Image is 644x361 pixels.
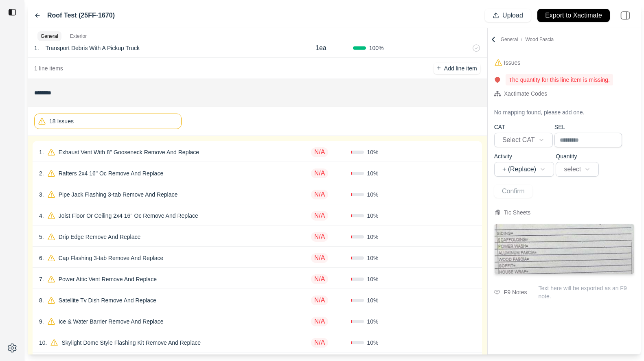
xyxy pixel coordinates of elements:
p: Quantity [556,152,599,160]
p: General [41,33,58,39]
p: 9 . [39,317,44,326]
p: 10 . [39,339,47,347]
p: Ice & Water Barrier Remove And Replace [55,316,167,327]
span: 10 % [367,233,379,241]
img: toggle sidebar [8,8,16,16]
button: Export to Xactimate [537,9,610,22]
p: N/A [311,317,329,326]
p: 8 . [39,296,44,304]
p: Export to Xactimate [545,11,602,20]
p: N/A [311,253,329,263]
p: General [501,36,554,43]
p: The quantity for this line item is missing. [506,74,613,85]
p: Transport Debris With A Pickup Truck [42,42,143,54]
p: N/A [311,147,329,157]
p: N/A [311,168,329,178]
p: Skylight Dome Style Flashing Kit Remove And Replace [58,337,204,348]
div: F9 Notes [504,287,527,297]
p: Satellite Tv Dish Remove And Replace [55,295,160,306]
p: 5 . [39,233,44,241]
span: 10 % [367,190,379,199]
p: 6 . [39,254,44,262]
p: N/A [311,211,329,221]
div: Xactimate Codes [504,89,548,98]
img: right-panel.svg [616,7,634,24]
span: 10 % [367,254,379,262]
span: 10 % [367,275,379,283]
p: 1 line items [34,64,63,72]
p: Joist Floor Or Ceiling 2x4 16'' Oc Remove And Replace [55,210,202,221]
p: 4 . [39,212,44,220]
p: Pipe Jack Flashing 3-tab Remove And Replace [55,189,181,200]
span: Wood Fascia [525,37,554,42]
button: Upload [485,9,531,22]
p: CAT [494,123,553,131]
p: N/A [311,190,329,199]
span: 10 % [367,148,379,156]
p: Activity [494,152,554,160]
div: Tic Sheets [504,208,531,217]
p: N/A [311,232,329,242]
p: + [437,63,440,73]
p: Drip Edge Remove And Replace [55,231,144,243]
img: line-name-issue.svg [494,77,501,83]
p: Text here will be exported as an F9 note. [539,284,634,300]
div: Issues [504,58,520,68]
label: Roof Test (25FF-1670) [47,11,115,20]
p: Power Attic Vent Remove And Replace [55,273,160,285]
span: 10 % [367,317,379,326]
p: Exterior [70,33,87,39]
p: 3 . [39,190,44,199]
p: No mapping found, please add one. [494,108,585,116]
span: 10 % [367,212,379,220]
p: SEL [554,123,622,131]
span: 100 % [369,44,384,52]
p: 1 . [39,148,44,156]
p: N/A [311,295,329,305]
p: N/A [311,274,329,284]
p: 1 . [34,44,39,52]
span: / [518,37,525,42]
p: 7 . [39,275,44,283]
p: Rafters 2x4 16'' Oc Remove And Replace [55,168,166,179]
p: Upload [502,11,523,20]
p: Exhaust Vent With 8'' Gooseneck Remove And Replace [55,147,202,158]
p: N/A [311,338,329,348]
span: 10 % [367,339,379,347]
p: 2 . [39,169,44,177]
p: Add line item [444,64,477,72]
img: comment [494,290,500,295]
button: +Add line item [434,63,480,74]
span: 10 % [367,296,379,304]
p: Cap Flashing 3-tab Remove And Replace [55,252,167,264]
span: 10 % [367,169,379,177]
img: Cropped Image [495,224,634,274]
p: 18 Issues [49,117,74,125]
p: 1ea [315,43,326,53]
